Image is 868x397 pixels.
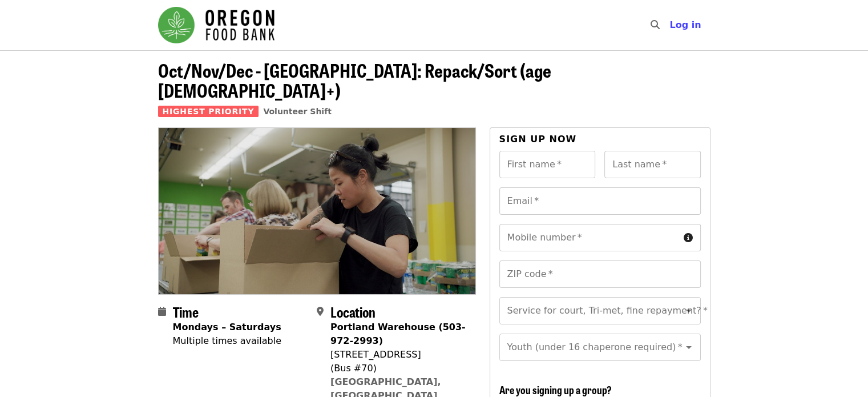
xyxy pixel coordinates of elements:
[173,334,281,348] div: Multiple times available
[499,224,679,251] input: Mobile number
[263,107,332,116] a: Volunteer Shift
[158,7,274,43] img: Oregon Food Bank - Home
[158,106,259,117] span: Highest Priority
[158,57,551,103] span: Oct/Nov/Dec - [GEOGRAPHIC_DATA]: Repack/Sort (age [DEMOGRAPHIC_DATA]+)
[681,339,697,355] button: Open
[330,348,467,362] div: [STREET_ADDRESS]
[330,362,467,375] div: (Bus #70)
[650,19,659,30] i: search icon
[669,19,701,30] span: Log in
[499,134,577,145] span: Sign up now
[604,151,701,178] input: Last name
[159,128,475,294] img: Oct/Nov/Dec - Portland: Repack/Sort (age 8+) organized by Oregon Food Bank
[681,303,697,319] button: Open
[684,232,693,243] i: circle-info icon
[158,306,166,317] i: calendar icon
[499,151,596,178] input: First name
[499,260,701,288] input: ZIP code
[330,302,376,322] span: Location
[330,322,466,346] strong: Portland Warehouse (503-972-2993)
[499,382,612,397] span: Are you signing up a group?
[499,187,701,215] input: Email
[173,322,281,332] strong: Mondays – Saturdays
[666,11,675,39] input: Search
[173,302,199,322] span: Time
[317,306,324,317] i: map-marker-alt icon
[660,14,710,37] button: Log in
